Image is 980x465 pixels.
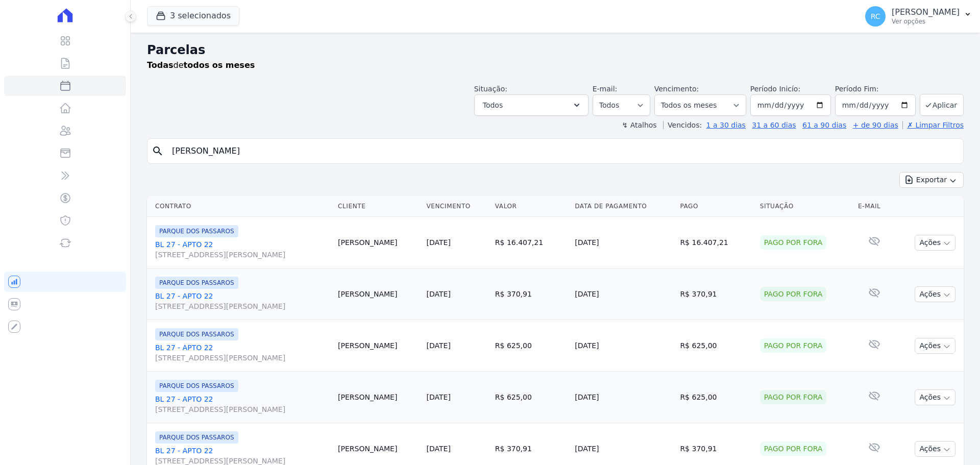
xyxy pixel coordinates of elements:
a: [DATE] [427,238,451,247]
a: 31 a 60 dias [752,121,796,129]
a: + de 90 dias [853,121,898,129]
div: Pago por fora [760,287,827,301]
a: 61 a 90 dias [802,121,846,129]
button: Ações [915,338,955,354]
label: Situação: [474,85,507,93]
span: RC [871,13,880,20]
a: BL 27 - APTO 22[STREET_ADDRESS][PERSON_NAME] [155,291,330,311]
span: [STREET_ADDRESS][PERSON_NAME] [155,250,330,260]
button: Aplicar [920,94,964,116]
td: R$ 625,00 [491,372,571,423]
label: Vencidos: [663,121,702,129]
th: E-mail [854,196,894,217]
button: Ações [915,389,955,405]
th: Data de Pagamento [571,196,676,217]
td: [PERSON_NAME] [334,268,423,320]
td: R$ 625,00 [676,372,755,423]
td: [DATE] [571,372,676,423]
td: [DATE] [571,217,676,268]
td: [PERSON_NAME] [334,320,423,372]
td: R$ 625,00 [676,320,755,372]
a: ✗ Limpar Filtros [902,121,964,129]
a: BL 27 - APTO 22[STREET_ADDRESS][PERSON_NAME] [155,342,330,363]
td: R$ 16.407,21 [676,217,755,268]
button: Exportar [899,172,964,188]
p: [PERSON_NAME] [892,7,960,17]
span: PARQUE DOS PASSAROS [155,277,238,289]
td: [PERSON_NAME] [334,372,423,423]
a: 1 a 30 dias [706,121,746,129]
span: [STREET_ADDRESS][PERSON_NAME] [155,404,330,414]
span: Todos [483,99,503,111]
a: [DATE] [427,445,451,453]
button: Ações [915,286,955,302]
th: Vencimento [423,196,491,217]
strong: Todas [147,60,174,70]
button: Ações [915,235,955,251]
th: Situação [756,196,854,217]
div: Pago por fora [760,235,827,250]
a: [DATE] [427,393,451,401]
td: [DATE] [571,268,676,320]
p: Ver opções [892,17,960,26]
label: Período Fim: [835,84,916,94]
label: ↯ Atalhos [622,121,656,129]
a: BL 27 - APTO 22[STREET_ADDRESS][PERSON_NAME] [155,394,330,414]
strong: todos os meses [184,60,255,70]
h2: Parcelas [147,41,964,59]
div: Pago por fora [760,338,827,353]
span: PARQUE DOS PASSAROS [155,431,238,444]
span: PARQUE DOS PASSAROS [155,380,238,392]
button: Ações [915,441,955,457]
span: PARQUE DOS PASSAROS [155,225,238,237]
td: [PERSON_NAME] [334,217,423,268]
i: search [152,145,164,157]
button: RC [PERSON_NAME] Ver opções [857,2,980,31]
label: E-mail: [593,85,618,93]
span: [STREET_ADDRESS][PERSON_NAME] [155,353,330,363]
td: R$ 370,91 [676,268,755,320]
th: Contrato [147,196,334,217]
input: Buscar por nome do lote ou do cliente [166,141,959,161]
div: Pago por fora [760,390,827,404]
div: Pago por fora [760,442,827,456]
label: Vencimento: [654,85,699,93]
button: Todos [474,94,589,116]
a: BL 27 - APTO 22[STREET_ADDRESS][PERSON_NAME] [155,239,330,260]
p: de [147,59,255,71]
label: Período Inicío: [750,85,800,93]
span: [STREET_ADDRESS][PERSON_NAME] [155,301,330,311]
th: Pago [676,196,755,217]
a: [DATE] [427,290,451,298]
th: Cliente [334,196,423,217]
button: 3 selecionados [147,6,239,26]
span: PARQUE DOS PASSAROS [155,328,238,340]
td: R$ 625,00 [491,320,571,372]
td: R$ 370,91 [491,268,571,320]
a: [DATE] [427,341,451,350]
td: [DATE] [571,320,676,372]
